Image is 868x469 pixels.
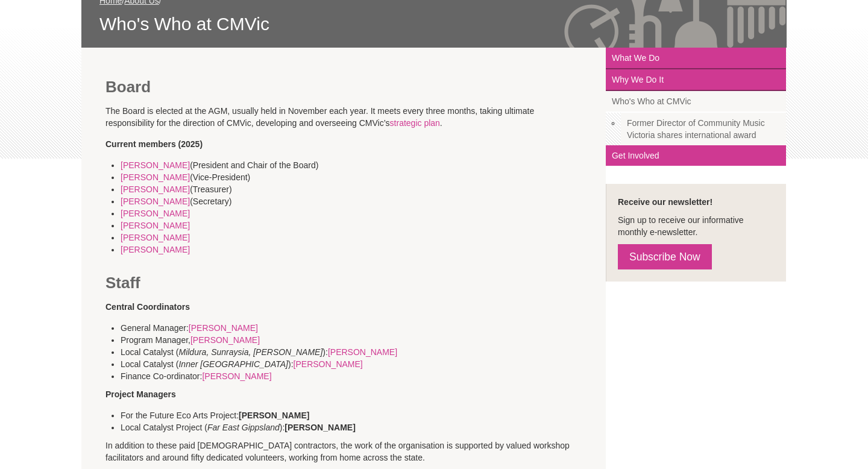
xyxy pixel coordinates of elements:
a: [PERSON_NAME] [294,359,363,369]
h2: Board [105,78,582,96]
a: [PERSON_NAME] [190,335,260,345]
li: Local Catalyst ( ): [121,358,597,370]
a: [PERSON_NAME] [121,160,190,170]
strong: Current members (2025) [105,139,203,149]
a: [PERSON_NAME] [189,323,258,333]
a: [PERSON_NAME] [121,172,190,182]
a: Get Involved [606,145,786,166]
li: (President and Chair of the Board) [121,159,597,171]
p: The Board is elected at the AGM, usually held in November each year. It meets every three months,... [105,105,582,129]
b: Central Coordinators [105,302,190,312]
em: Mildura, Sunraysia, [PERSON_NAME] [178,347,322,357]
strong: Receive our newsletter! [618,197,712,207]
p: Sign up to receive our informative monthly e-newsletter. [618,214,774,238]
a: [PERSON_NAME] [121,184,190,194]
em: Inner [GEOGRAPHIC_DATA] [178,359,288,369]
a: [PERSON_NAME] [328,347,397,357]
a: Who's Who at CMVic [606,91,786,113]
span: Who's Who at CMVic [99,13,769,36]
strong: [PERSON_NAME] [285,423,355,432]
a: Why We Do It [606,69,786,91]
li: Finance Co-ordinator: [121,370,597,382]
li: (Treasurer) [121,183,597,195]
a: [PERSON_NAME] [202,371,271,381]
li: Program Manager, [121,334,597,346]
a: What We Do [606,48,786,69]
h2: Staff [105,159,582,292]
a: [PERSON_NAME] [121,221,190,230]
em: Far East Gippsland [207,423,280,432]
strong: [PERSON_NAME] [239,411,309,420]
li: Local Catalyst ( ): [121,346,597,358]
a: Subscribe Now [618,244,712,269]
li: Local Catalyst Project ( ): [121,421,597,433]
a: [PERSON_NAME] [121,197,190,206]
a: [PERSON_NAME] [121,245,190,254]
li: For the Future Eco Arts Project: [121,409,597,421]
a: Former Director of Community Music Victoria shares international award [621,113,786,145]
a: [PERSON_NAME] [121,209,190,218]
li: (Vice-President) [121,171,597,183]
a: strategic plan [390,118,440,128]
li: General Manager: [121,322,597,334]
a: [PERSON_NAME] [121,233,190,242]
li: (Secretary) [121,195,597,207]
strong: Project Managers [105,389,176,399]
